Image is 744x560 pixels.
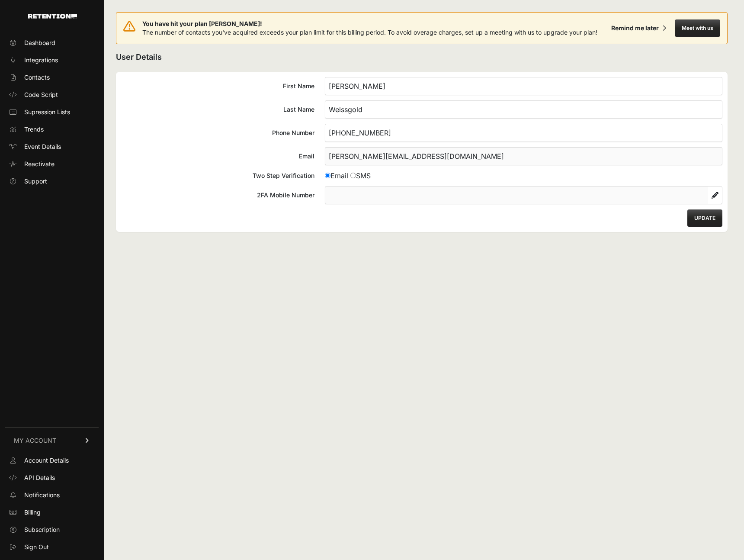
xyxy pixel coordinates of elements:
[687,209,722,227] button: UPDATE
[325,147,722,165] input: Email
[14,436,56,445] span: MY ACCOUNT
[325,187,708,204] input: 2FA Mobile Number
[24,177,47,186] span: Support
[24,525,60,534] span: Subscription
[5,157,99,171] a: Reactivate
[325,100,722,119] input: Last Name
[5,540,99,554] a: Sign Out
[24,160,55,168] span: Reactivate
[121,171,314,180] div: Two Step Verification
[5,471,99,485] a: API Details
[121,191,314,200] div: 2FA Mobile Number
[5,36,99,50] a: Dashboard
[116,51,728,63] h2: User Details
[5,488,99,502] a: Notifications
[24,90,58,99] span: Code Script
[5,105,99,119] a: Supression Lists
[24,456,69,465] span: Account Details
[5,140,99,154] a: Event Details
[5,174,99,188] a: Support
[5,454,99,467] a: Account Details
[325,77,722,95] input: First Name
[611,24,659,32] div: Remind me later
[142,19,597,28] span: You have hit your plan [PERSON_NAME]!
[5,71,99,84] a: Contacts
[121,105,314,114] div: Last Name
[5,122,99,136] a: Trends
[5,523,99,537] a: Subscription
[5,427,99,454] a: MY ACCOUNT
[350,173,356,178] input: SMS
[325,173,330,178] input: Email
[24,73,50,82] span: Contacts
[24,125,44,134] span: Trends
[675,19,720,37] button: Meet with us
[121,129,314,137] div: Phone Number
[608,20,670,36] button: Remind me later
[325,171,348,180] label: Email
[24,56,58,64] span: Integrations
[325,124,722,142] input: Phone Number
[24,473,55,482] span: API Details
[142,29,597,36] span: The number of contacts you've acquired exceeds your plan limit for this billing period. To avoid ...
[24,491,60,499] span: Notifications
[5,88,99,102] a: Code Script
[24,543,49,551] span: Sign Out
[5,505,99,519] a: Billing
[24,508,41,517] span: Billing
[24,108,70,116] span: Supression Lists
[350,171,371,180] label: SMS
[121,82,314,90] div: First Name
[28,14,77,19] img: Retention.com
[24,142,61,151] span: Event Details
[121,152,314,161] div: Email
[5,53,99,67] a: Integrations
[24,39,55,47] span: Dashboard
